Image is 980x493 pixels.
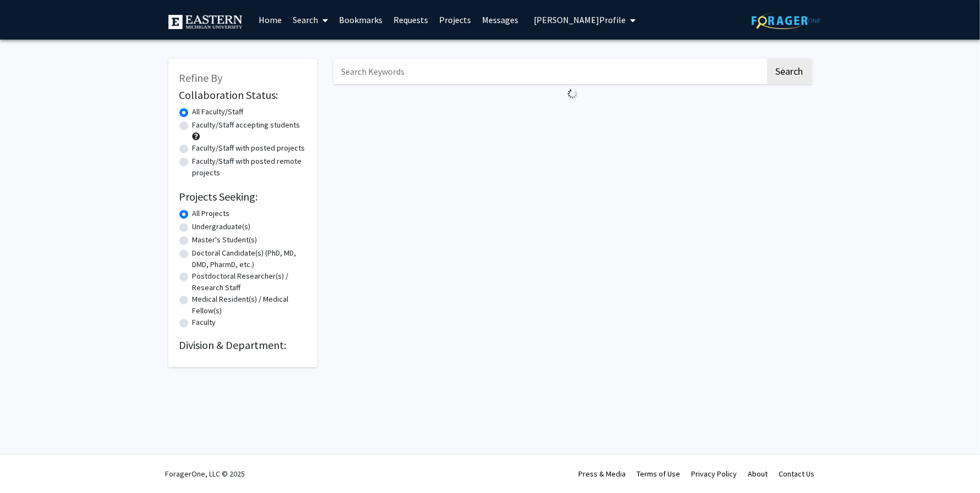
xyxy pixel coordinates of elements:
a: Privacy Policy [692,469,737,479]
a: Terms of Use [637,469,681,479]
label: Medical Resident(s) / Medical Fellow(s) [193,293,306,317]
label: Postdoctoral Researcher(s) / Research Staff [193,270,306,293]
a: Bookmarks [333,1,388,39]
span: Refine By [179,71,223,85]
nav: Page navigation [333,103,812,129]
label: All Projects [193,208,230,219]
label: Faculty/Staff with posted projects [193,142,305,154]
a: About [748,469,768,479]
label: Doctoral Candidate(s) (PhD, MD, DMD, PharmD, etc.) [193,247,306,270]
a: Messages [477,1,524,39]
a: Home [253,1,287,39]
label: Faculty [193,317,216,328]
h2: Projects Seeking: [179,190,306,203]
a: Press & Media [579,469,626,479]
label: All Faculty/Staff [193,106,244,118]
input: Search Keywords [333,59,765,84]
img: ForagerOne Logo [752,12,820,29]
img: Eastern Michigan University Logo [168,15,243,29]
div: ForagerOne, LLC © 2025 [166,455,245,493]
h2: Collaboration Status: [179,88,306,102]
iframe: Chat [8,444,47,485]
a: Requests [388,1,434,39]
label: Faculty/Staff accepting students [193,119,300,131]
a: Search [287,1,333,39]
h2: Division & Department: [179,339,306,352]
label: Faculty/Staff with posted remote projects [193,156,306,179]
span: [PERSON_NAME] Profile [534,14,626,25]
label: Undergraduate(s) [193,221,251,232]
img: Loading [563,84,582,103]
label: Master's Student(s) [193,234,258,246]
a: Projects [434,1,477,39]
a: Contact Us [779,469,815,479]
button: Search [767,59,812,84]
